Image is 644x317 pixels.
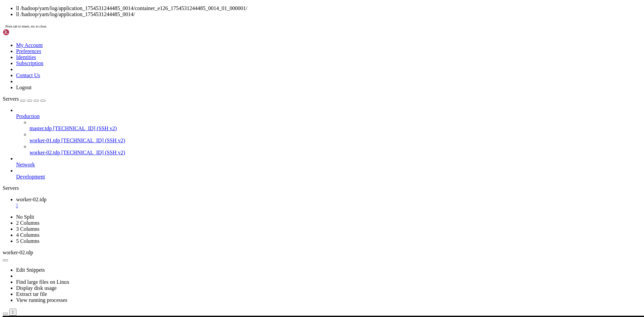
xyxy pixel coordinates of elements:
[16,60,43,66] a: Subscription
[16,285,57,291] a: Display disk usage
[3,83,557,88] x-row: [devadmin@worker-02 ~]$ ll /hadoop/yarn/log/
[30,125,52,131] span: master.tdp
[3,8,557,14] x-row: [devadmin@worker-02 ~]$ systemctl status filebeat
[16,226,40,232] a: 3 Columns
[61,138,125,143] span: [TECHNICAL_ID] (SSH v2)
[16,232,40,238] a: 4 Columns
[30,150,60,155] span: worker-02.tdp
[9,309,16,316] button: 
[30,125,641,131] a: master.tdp [TECHNICAL_ID] (SSH v2)
[164,100,166,105] div: (57, 17)
[3,3,557,8] x-row: Last login: [DATE] from [DOMAIN_NAME]
[3,25,557,31] x-row: Active: inactive (dead) [DATE][DATE] 14:09:14 +07; 18h ago
[16,279,69,285] a: Find large files on Linux
[30,138,60,143] span: worker-01.tdp
[30,119,641,131] li: master.tdp [TECHNICAL_ID] (SSH v2)
[3,88,557,94] x-row: total 0
[61,150,125,155] span: [TECHNICAL_ID] (SSH v2)
[3,96,19,102] span: Servers
[12,310,14,315] div: 
[3,96,46,102] a: Servers
[16,203,641,209] a: 
[16,113,40,119] span: Production
[3,48,557,54] x-row: Main PID: 5706 (code=exited, status=0/SUCCESS)
[16,5,641,11] li: ll /hadoop/yarn/log/application_1754531244485_0014/container_e126_1754531244485_0014_01_000001/
[16,11,641,17] li: ll /hadoop/yarn/log/application_1754531244485_0014/
[16,54,36,60] a: Identities
[16,42,43,48] a: My Account
[5,24,47,28] span: Press tab to insert, esc to close.
[16,162,35,167] span: Network
[3,31,557,37] x-row: Docs: [URL][DOMAIN_NAME]
[30,144,641,156] li: worker-02.tdp [TECHNICAL_ID] (SSH v2)
[16,85,32,90] a: Logout
[16,297,67,303] a: View running processes
[3,37,557,43] x-row: Process: 5706 ExecStart=/data/setup/filebeat-9.1.0-linux-x86_64/filebeat -c /data/setup/filebeat-...
[3,77,557,83] x-row: [devadmin@worker-02 ~]$ rm -rf /data/setup/filebeat-9.1.0-linux-x86_64/data/registry/filebeat
[16,267,45,273] a: Edit Snippets
[3,100,557,105] x-row: [devadmin@worker-02 ~]$ ll /hadoop/yarn/log/application_1
[3,29,41,36] img: Shellngn
[3,60,557,65] x-row: [DATE] 13:57:21 worker-02.tdp systemd[1]: Started Filebeat - Lightweight log shipper for Elastics...
[16,48,41,54] a: Preferences
[53,125,117,131] span: [TECHNICAL_ID] (SSH v2)
[16,107,641,156] li: Production
[16,291,47,297] a: Extract tar file
[30,131,641,144] li: worker-01.tdp [TECHNICAL_ID] (SSH v2)
[16,72,40,78] a: Contact Us
[30,150,641,156] a: worker-02.tdp [TECHNICAL_ID] (SSH v2)
[16,156,641,168] li: Network
[3,71,557,77] x-row: [DATE] 14:09:14 worker-02.tdp systemd[1]: Stopped Filebeat - Lightweight log shipper for Elastics...
[16,174,641,180] a: Development
[16,162,641,168] a: Network
[16,113,641,119] a: Production
[30,138,641,144] a: worker-01.tdp [TECHNICAL_ID] (SSH v2)
[16,220,40,226] a: 2 Columns
[16,214,34,220] a: No Split
[3,185,641,191] div: Servers
[3,94,557,100] x-row: drwxr-s--- 3 devadmin hadoop 57 [DATE] 17:33
[16,238,40,244] a: 5 Columns
[3,14,228,19] span: ● filebeat.service - Filebeat - Lightweight log shipper for Elasticsearch & Logstash
[3,65,557,71] x-row: [DATE] 14:09:14 worker-02.tdp systemd[1]: Stopping Filebeat - Lightweight log shipper for Elastic...
[16,197,47,202] span: worker-02.tdp
[3,43,557,48] x-row: g /data/setup/filebeat-9.1.0-linux-x86_64 --path.data /data/setup/filebeat-9.1.0-linux-x86_64/dat...
[16,197,641,209] a: worker-02.tdp
[16,174,45,179] span: Development
[3,20,557,25] x-row: Loaded: loaded (/etc/systemd/system/filebeat.service; enabled; vendor preset: disabled)
[3,250,33,255] span: worker-02.tdp
[121,94,201,99] span: application_1754531244485_0018
[16,168,641,180] li: Development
